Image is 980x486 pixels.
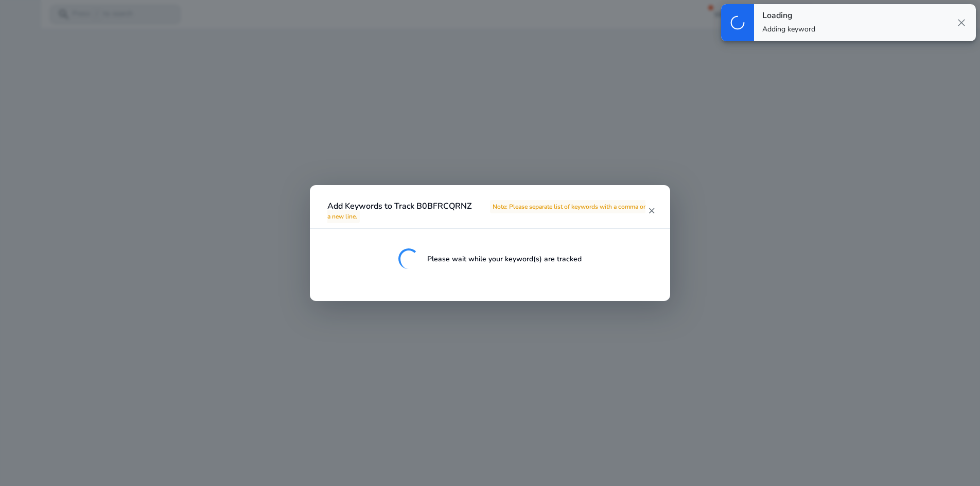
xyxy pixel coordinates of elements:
[327,202,647,221] h4: Add Keywords to Track B0BFRCQRNZ
[762,11,815,21] h4: Loading
[327,200,645,223] span: Note: Please separate list of keywords with a comma or a new line.
[427,255,582,264] h5: Please wait while your keyword(s) are tracked
[955,16,968,29] span: close
[762,24,815,35] p: Adding keyword
[726,11,748,33] span: progress_activity
[647,206,656,215] mat-icon: close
